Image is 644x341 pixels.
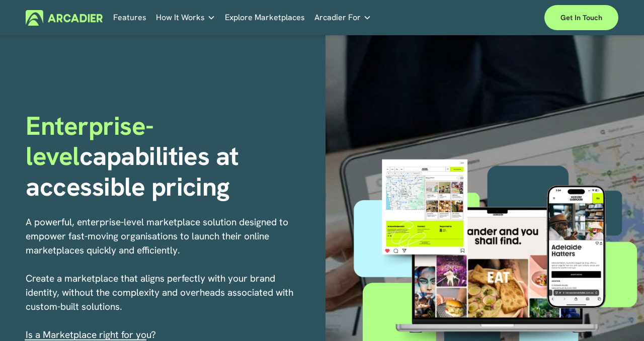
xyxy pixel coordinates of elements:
[26,328,156,341] span: I
[156,11,205,25] span: How It Works
[314,11,361,25] span: Arcadier For
[225,10,305,26] a: Explore Marketplaces
[594,293,644,341] iframe: Chat Widget
[26,139,245,204] strong: capabilities at accessible pricing
[26,10,103,26] img: Arcadier
[28,328,156,341] a: s a Marketplace right for you?
[156,10,215,26] a: folder dropdown
[544,5,618,30] a: Get in touch
[113,10,146,26] a: Features
[314,10,371,26] a: folder dropdown
[26,109,153,174] span: Enterprise-level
